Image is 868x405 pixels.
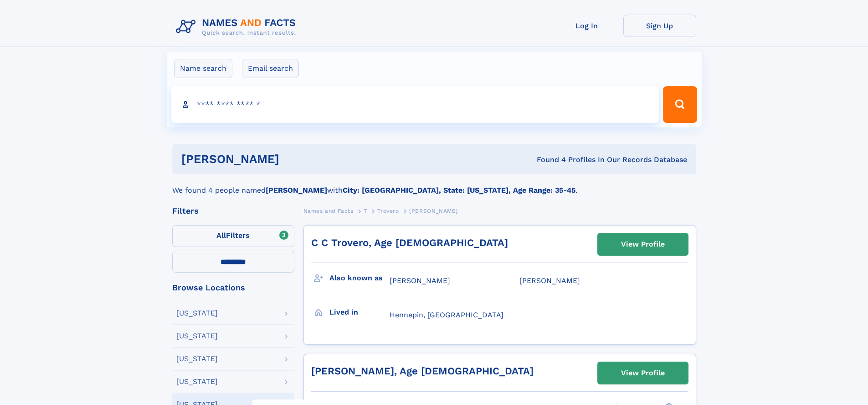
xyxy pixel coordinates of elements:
[390,310,503,319] span: Hennepin, [GEOGRAPHIC_DATA]
[663,86,697,123] button: Search Button
[621,234,665,255] div: View Profile
[242,59,299,78] label: Email search
[550,15,623,37] a: Log In
[598,362,688,384] a: View Profile
[623,15,696,37] a: Sign Up
[377,208,399,214] span: Trovero
[174,59,232,78] label: Name search
[598,233,688,255] a: View Profile
[176,355,218,363] div: [US_STATE]
[172,207,294,215] div: Filters
[216,231,226,240] span: All
[343,186,575,195] b: City: [GEOGRAPHIC_DATA], State: [US_STATE], Age Range: 35-45
[172,225,294,247] label: Filters
[181,153,408,165] h1: [PERSON_NAME]
[176,310,218,317] div: [US_STATE]
[172,174,696,196] div: We found 4 people named with .
[519,276,580,285] span: [PERSON_NAME]
[364,208,367,214] span: T
[329,305,390,320] h3: Lived in
[311,237,508,248] a: C C Trovero, Age [DEMOGRAPHIC_DATA]
[409,208,458,214] span: [PERSON_NAME]
[621,363,665,384] div: View Profile
[266,186,327,195] b: [PERSON_NAME]
[311,365,534,377] a: [PERSON_NAME], Age [DEMOGRAPHIC_DATA]
[172,284,294,292] div: Browse Locations
[408,155,687,165] div: Found 4 Profiles In Our Records Database
[390,276,450,285] span: [PERSON_NAME]
[377,205,399,216] a: Trovero
[329,270,390,286] h3: Also known as
[364,205,367,216] a: T
[172,15,303,39] img: Logo Names and Facts
[176,378,218,385] div: [US_STATE]
[171,86,659,123] input: search input
[303,205,354,216] a: Names and Facts
[176,332,218,340] div: [US_STATE]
